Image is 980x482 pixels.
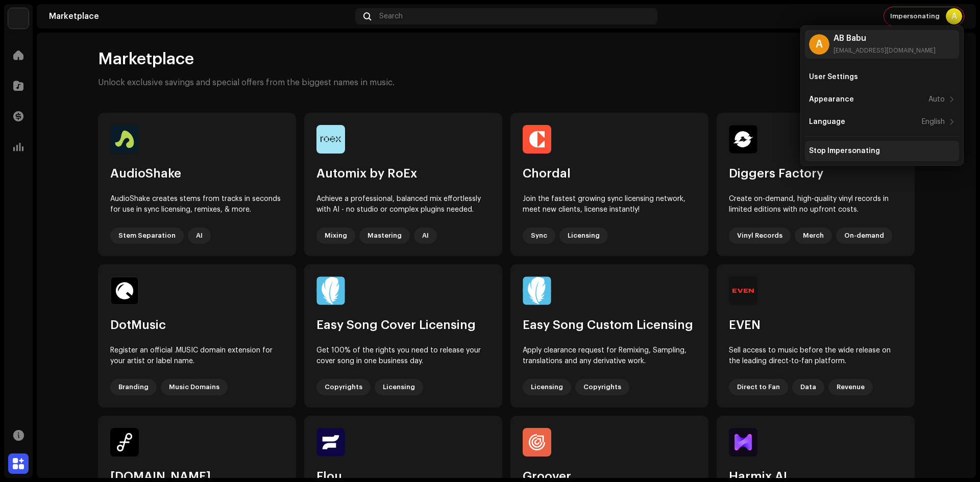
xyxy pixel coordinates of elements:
[834,34,936,42] div: AB Babu
[729,166,902,182] div: Diggers Factory
[110,166,284,182] div: AudioShake
[98,78,395,88] p: Unlock exclusive savings and special offers from the biggest names in music.
[110,125,139,154] img: 2fd7bcad-6c73-4393-bbe1-37a2d9795fdd
[523,317,696,333] div: Easy Song Custom Licensing
[809,73,858,81] div: User Settings
[161,379,228,395] div: Music Domains
[928,95,945,104] div: Auto
[98,49,194,69] span: Marketplace
[729,379,788,395] div: Direct to Fan
[828,379,873,395] div: Revenue
[8,8,29,29] img: bb356b9b-6e90-403f-adc8-c282c7c2e227
[729,428,757,456] img: 4efbf0ee-14b1-4b51-a262-405f2c1f933c
[359,227,410,244] div: Mastering
[890,12,940,20] span: Impersonating
[523,166,696,182] div: Chordal
[729,194,902,215] div: Create on-demand, high-quality vinyl records in limited editions with no upfront costs.
[316,428,345,456] img: f2913311-899a-4e39-b073-7a152254d51c
[836,227,892,244] div: On-demand
[316,345,490,367] div: Get 100% of the rights you need to release your cover song in one business day.
[523,125,551,154] img: 9e8a6d41-7326-4eb6-8be3-a4db1a720e63
[379,12,403,20] span: Search
[523,276,551,305] img: 35edca2f-5628-4998-9fc9-38d367af0ecc
[729,125,757,154] img: afae1709-c827-4b76-a652-9ddd8808f967
[110,428,139,456] img: 46c17930-3148-471f-8b2a-36717c1ad0d1
[110,317,284,333] div: DotMusic
[188,227,211,244] div: AI
[805,89,959,110] re-m-nav-item: Appearance
[559,227,608,244] div: Licensing
[375,379,423,395] div: Licensing
[316,276,345,305] img: a95fe301-50de-48df-99e3-24891476c30c
[110,194,284,215] div: AudioShake creates stems from tracks in seconds for use in sync licensing, remixes, & more.
[49,12,351,20] div: Marketplace
[414,227,437,244] div: AI
[110,276,139,305] img: eb58a31c-f81c-4818-b0f9-d9e66cbda676
[316,317,490,333] div: Easy Song Cover Licensing
[575,379,629,395] div: Copyrights
[729,345,902,367] div: Sell access to music before the wide release on the leading direct-to-fan platform.
[809,147,880,155] div: Stop Impersonating
[805,141,959,161] re-m-nav-item: Stop Impersonating
[946,8,962,24] div: A
[316,194,490,215] div: Achieve a professional, balanced mix effortlessly with AI - no studio or complex plugins needed.
[110,379,157,395] div: Branding
[809,95,854,104] div: Appearance
[316,227,355,244] div: Mixing
[110,227,184,244] div: Stem Separation
[110,345,284,367] div: Register an official .MUSIC domain extension for your artist or label name.
[316,166,490,182] div: Automix by RoEx
[922,118,945,126] div: English
[316,379,371,395] div: Copyrights
[523,379,571,395] div: Licensing
[523,428,551,456] img: f9243b49-c25a-4d68-8918-7cbae34de391
[523,345,696,367] div: Apply clearance request for Remixing, Sampling, translations and any derivative work.
[729,317,902,333] div: EVEN
[523,194,696,215] div: Join the fastest growing sync licensing network, meet new clients, license instantly!
[805,112,959,132] re-m-nav-item: Language
[523,227,555,244] div: Sync
[316,125,345,154] img: 3e92c471-8f99-4bc3-91af-f70f33238202
[809,118,845,126] div: Language
[729,227,791,244] div: Vinyl Records
[795,227,832,244] div: Merch
[834,46,936,55] div: [EMAIL_ADDRESS][DOMAIN_NAME]
[729,276,757,305] img: 60ceb9ec-a8b3-4a3c-9260-8138a3b22953
[792,379,824,395] div: Data
[809,34,829,55] div: A
[805,67,959,87] re-m-nav-item: User Settings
